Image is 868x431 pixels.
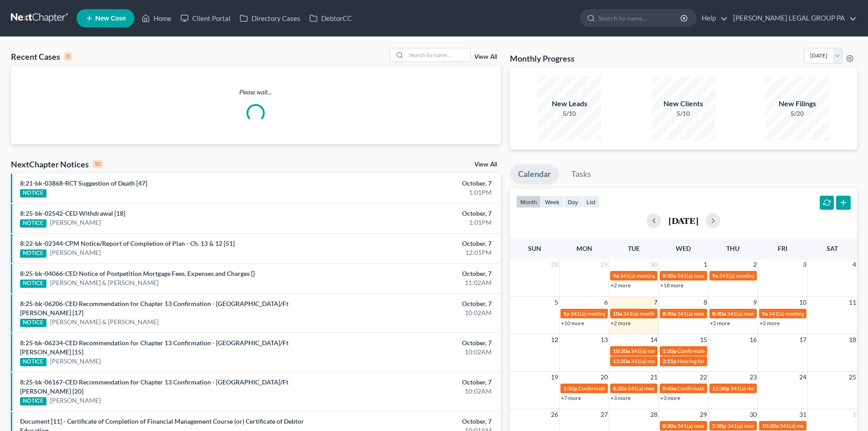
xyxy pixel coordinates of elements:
span: 22 [699,372,708,383]
span: 13 [600,334,609,345]
span: 341(a) meeting for [PERSON_NAME] [769,310,857,317]
span: 26 [550,409,559,420]
div: 0 [64,52,72,61]
span: 28 [550,259,559,270]
span: 341(a) meeting for [PERSON_NAME] & [PERSON_NAME] [631,358,767,364]
span: 9:40a [663,385,676,392]
span: 341(a) meeting for [PERSON_NAME] & [PERSON_NAME] [727,422,863,429]
p: Please wait... [11,88,501,97]
span: 341(a) meeting for [PERSON_NAME] [677,272,765,279]
div: NOTICE [20,397,46,405]
button: day [564,196,582,208]
a: [PERSON_NAME] LEGAL GROUP PA [729,10,857,26]
span: Confirmation Hearing for [PERSON_NAME] & [PERSON_NAME] [677,385,830,392]
span: 27 [600,409,609,420]
a: View All [474,161,497,168]
span: 5 [554,297,559,308]
a: 8:25-bk-06206-CED Recommendation for Chapter 13 Confirmation - [GEOGRAPHIC_DATA]/Ft [PERSON_NAME]... [20,300,288,317]
div: October, 7 [340,338,492,348]
span: Thu [726,244,740,252]
div: 5/10 [538,109,601,118]
div: 5/20 [765,109,829,118]
span: 8:30a [613,385,627,392]
div: October, 7 [340,378,492,387]
span: Tue [628,244,640,252]
span: Fri [778,244,787,252]
span: 11 [848,297,857,308]
div: NOTICE [20,249,46,258]
span: 1:30p [663,348,677,354]
span: 8:30a [712,310,726,317]
a: Home [137,10,176,26]
span: 341(a) meeting for [PERSON_NAME] & [PERSON_NAME] [677,422,813,429]
div: 5/10 [652,109,715,118]
div: October, 7 [340,299,492,308]
span: 341(a) meeting for [PERSON_NAME] [730,385,818,392]
a: +2 more [710,320,730,327]
span: 341(a) meeting for [PERSON_NAME] [780,422,868,429]
span: 341(a) meeting for [PERSON_NAME] [677,310,765,317]
a: +3 more [611,395,631,401]
span: 9a [613,272,619,279]
a: [PERSON_NAME] [50,357,101,366]
span: 1 [852,409,857,420]
span: 11:30a [613,358,630,364]
span: 20 [600,372,609,383]
input: Search by name... [598,10,682,26]
span: 31 [798,409,807,420]
div: 1:01PM [340,188,492,197]
div: 10:02AM [340,348,492,357]
span: 21 [649,372,658,383]
div: New Clients [652,99,715,109]
button: list [582,196,600,208]
span: 23 [749,372,758,383]
a: [PERSON_NAME] [50,218,101,227]
span: 2:30p [712,422,726,429]
span: 4 [852,259,857,270]
span: 16 [749,334,758,345]
span: 29 [600,259,609,270]
a: +3 more [660,395,680,401]
span: 3 [802,259,807,270]
a: +2 more [611,282,631,289]
div: NOTICE [20,358,46,366]
a: [PERSON_NAME] & [PERSON_NAME] [50,278,159,287]
a: +2 more [760,320,780,327]
a: 8:25-bk-04066-CED Notice of Postpetition Mortgage Fees, Expenses and Charges [] [20,270,255,277]
a: 8:21-bk-03868-RCT Suggestion of Death [47] [20,179,147,187]
div: New Filings [765,99,829,109]
span: Sun [528,244,541,252]
span: 1:30p [563,385,577,392]
div: NOTICE [20,319,46,327]
a: Calendar [510,164,559,184]
span: 2:15p [663,358,677,364]
span: Mon [576,244,592,252]
span: 12 [550,334,559,345]
span: 14 [649,334,658,345]
a: [PERSON_NAME] [50,248,101,257]
div: NextChapter Notices [11,159,103,170]
span: 9a [712,272,718,279]
div: October, 7 [340,239,492,248]
span: 7 [653,297,658,308]
span: 341(a) meeting for [PERSON_NAME] & [PERSON_NAME] [727,310,863,317]
a: Client Portal [176,10,235,26]
a: Tasks [563,164,599,184]
div: 11:02AM [340,278,492,287]
span: 30 [649,259,658,270]
span: 29 [699,409,708,420]
span: New Case [95,15,126,22]
span: Hearing for [PERSON_NAME] [678,358,749,364]
button: week [541,196,564,208]
div: Recent Cases [11,51,72,62]
a: 8:25-bk-02542-CED Withdrawal [18] [20,209,125,217]
span: 30 [749,409,758,420]
a: +7 more [561,395,581,401]
a: 8:22-bk-02344-CPM Notice/Report of Completion of Plan - Ch. 13 & 12 [51] [20,239,235,247]
span: 341(a) meeting for [PERSON_NAME] [570,310,658,317]
span: 6 [603,297,609,308]
a: View All [474,54,497,60]
h2: [DATE] [668,216,699,225]
span: 341(a) meeting for [PERSON_NAME] [719,272,807,279]
span: 341(a) meeting for [PERSON_NAME] [623,310,711,317]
